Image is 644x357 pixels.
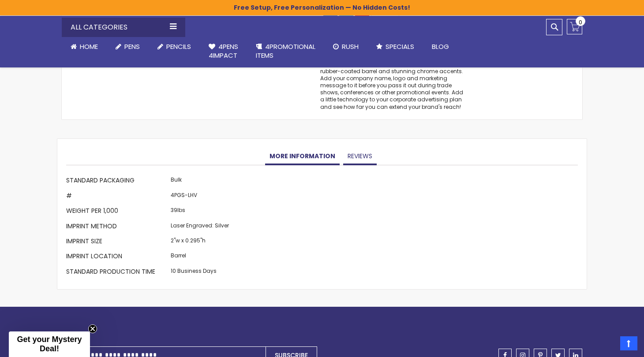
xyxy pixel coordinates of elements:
span: Rush [342,42,359,51]
th: # [66,189,168,204]
span: 4Pens 4impact [209,42,238,60]
button: Close teaser [88,324,97,333]
span: Blog [432,42,449,51]
td: Laser Engraved: Silver [168,219,231,234]
span: Pencils [166,42,191,51]
td: 39lbs [168,205,231,219]
a: 4PROMOTIONALITEMS [247,37,324,66]
span: Home [80,42,98,51]
th: Standard Production Time [66,265,168,280]
th: Imprint Method [66,219,168,234]
span: Pens [124,42,140,51]
a: Specials [367,37,423,56]
td: 2"w x 0.295"h [168,234,231,249]
span: 0 [579,18,582,26]
td: 4PGS-LHV [168,189,231,204]
span: Specials [386,42,414,51]
div: Keep up with your technologically advanced clients when you reach out to them with the Tres-Chic ... [320,39,467,111]
td: Barrel [168,250,231,265]
div: All Categories [62,18,185,37]
th: Weight per 1,000 [66,205,168,219]
td: 10 Business Days [168,265,231,280]
a: Pencils [149,37,200,56]
a: 0 [567,19,582,34]
a: 4Pens4impact [200,37,247,66]
a: Pens [107,37,149,56]
td: Bulk [168,174,231,189]
a: Rush [324,37,367,56]
a: More Information [265,148,340,165]
span: 4PROMOTIONAL ITEMS [256,42,315,60]
th: Standard Packaging [66,174,168,189]
div: Get your Mystery Deal!Close teaser [9,331,90,357]
a: Blog [423,37,458,56]
span: Get your Mystery Deal! [17,335,82,353]
a: Home [62,37,107,56]
th: Imprint Size [66,234,168,249]
a: Reviews [343,148,377,165]
th: Imprint Location [66,250,168,265]
iframe: Google Customer Reviews [571,333,644,357]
